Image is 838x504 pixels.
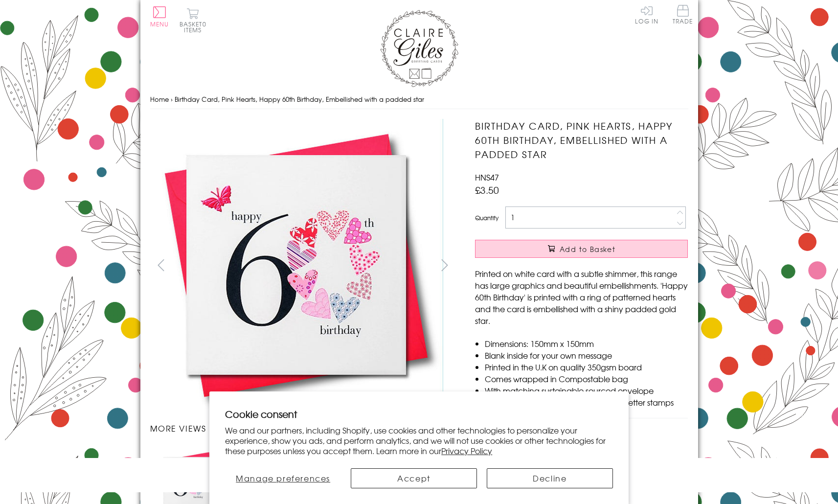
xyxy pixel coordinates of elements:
[150,6,169,27] button: Menu
[475,119,688,161] h1: Birthday Card, Pink Hearts, Happy 60th Birthday, Embellished with a padded star
[150,20,169,28] span: Menu
[485,361,688,373] li: Printed in the U.K on quality 350gsm board
[673,5,693,26] a: Trade
[433,254,455,276] button: next
[560,244,615,254] span: Add to Basket
[351,468,477,488] button: Accept
[485,385,688,396] li: With matching sustainable sourced envelope
[485,338,688,349] li: Dimensions: 150mm x 150mm
[150,422,456,434] h3: More views
[475,268,688,326] p: Printed on white card with a subtle shimmer, this range has large graphics and beautiful embellis...
[184,20,206,34] span: 0 items
[150,94,169,104] a: Home
[475,240,688,258] button: Add to Basket
[150,254,172,276] button: prev
[180,8,206,33] button: Basket0 items
[635,5,658,24] a: Log In
[225,468,341,488] button: Manage preferences
[475,171,499,183] span: HNS47
[380,10,458,87] img: Claire Giles Greetings Cards
[236,472,330,484] span: Manage preferences
[475,213,498,222] label: Quantity
[225,425,613,456] p: We and our partners, including Shopify, use cookies and other technologies to personalize your ex...
[487,468,613,488] button: Decline
[150,119,443,412] img: Birthday Card, Pink Hearts, Happy 60th Birthday, Embellished with a padded star
[175,94,424,104] span: Birthday Card, Pink Hearts, Happy 60th Birthday, Embellished with a padded star
[171,94,173,104] span: ›
[225,407,613,421] h2: Cookie consent
[455,119,749,412] img: Birthday Card, Pink Hearts, Happy 60th Birthday, Embellished with a padded star
[673,5,693,24] span: Trade
[485,349,688,361] li: Blank inside for your own message
[485,373,688,385] li: Comes wrapped in Compostable bag
[441,445,492,457] a: Privacy Policy
[475,183,499,197] span: £3.50
[150,90,688,110] nav: breadcrumbs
